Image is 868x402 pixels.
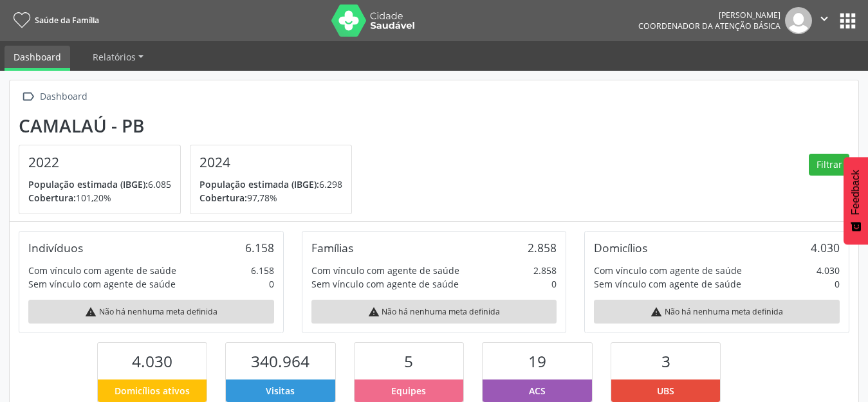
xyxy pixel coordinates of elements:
[28,178,171,191] p: 6.085
[809,154,849,176] button: Filtrar
[594,300,840,324] div: Não há nenhuma meta definida
[28,241,83,255] div: Indivíduos
[28,178,148,190] span: População estimada (IBGE):
[84,46,152,68] a: Relatórios
[812,7,836,34] button: 
[93,51,136,63] span: Relatórios
[594,241,647,255] div: Domicílios
[817,12,831,26] i: 
[266,384,295,397] span: Visitas
[651,306,662,318] i: warning
[28,300,274,324] div: Não há nenhuma meta definida
[115,384,190,397] span: Domicílios ativos
[28,154,171,170] h4: 2022
[551,277,557,291] div: 0
[835,277,840,291] div: 0
[245,241,274,255] div: 6.158
[132,351,172,372] span: 4.030
[19,87,89,106] a:  Dashboard
[199,178,342,191] p: 6.298
[5,46,70,71] a: Dashboard
[251,351,309,372] span: 340.964
[391,384,426,397] span: Equipes
[811,241,840,255] div: 4.030
[529,384,546,397] span: ACS
[657,384,674,397] span: UBS
[785,7,812,34] img: img
[404,351,413,372] span: 5
[594,277,741,291] div: Sem vínculo com agente de saúde
[533,264,557,277] div: 2.858
[850,170,862,215] span: Feedback
[638,10,780,21] div: [PERSON_NAME]
[251,264,274,277] div: 6.158
[836,10,859,32] button: apps
[199,178,319,190] span: População estimada (IBGE):
[311,241,353,255] div: Famílias
[28,264,176,277] div: Com vínculo com agente de saúde
[594,264,742,277] div: Com vínculo com agente de saúde
[269,277,274,291] div: 0
[368,306,380,318] i: warning
[661,351,670,372] span: 3
[9,10,99,31] a: Saúde da Família
[311,300,557,324] div: Não há nenhuma meta definida
[199,192,247,204] span: Cobertura:
[638,21,780,32] span: Coordenador da Atenção Básica
[19,87,37,106] i: 
[311,264,459,277] div: Com vínculo com agente de saúde
[528,241,557,255] div: 2.858
[199,154,342,170] h4: 2024
[28,191,171,205] p: 101,20%
[844,157,868,244] button: Feedback - Mostrar pesquisa
[528,351,546,372] span: 19
[85,306,97,318] i: warning
[37,87,89,106] div: Dashboard
[817,264,840,277] div: 4.030
[28,192,76,204] span: Cobertura:
[19,115,361,136] div: Camalaú - PB
[199,191,342,205] p: 97,78%
[311,277,459,291] div: Sem vínculo com agente de saúde
[28,277,176,291] div: Sem vínculo com agente de saúde
[35,15,99,26] span: Saúde da Família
